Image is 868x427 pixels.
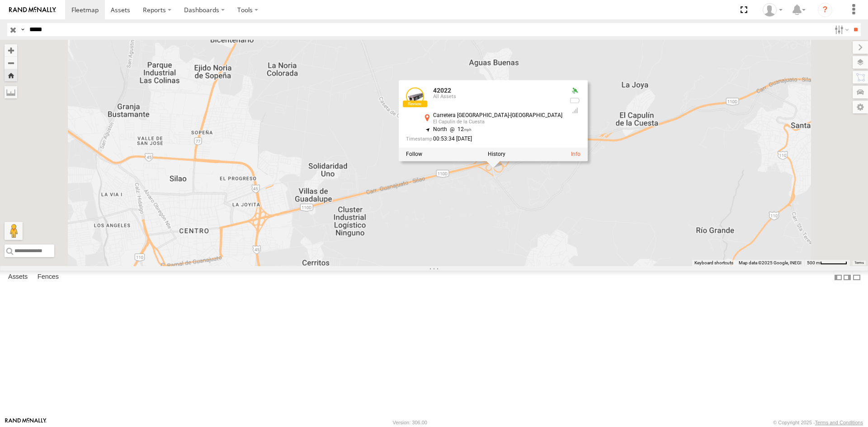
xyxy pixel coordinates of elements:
div: © Copyright 2025 - [773,420,863,425]
button: Zoom out [5,56,17,69]
label: Search Filter Options [831,23,850,36]
span: 500 m [807,260,820,265]
button: Drag Pegman onto the map to open Street View [5,222,23,240]
span: Map data ©2025 Google, INEGI [739,260,802,265]
a: View Asset Details [406,87,424,105]
button: Zoom in [5,44,17,56]
button: Keyboard shortcuts [694,260,733,266]
label: Measure [5,86,17,99]
a: 42022 [433,87,451,94]
label: Dock Summary Table to the Right [843,271,852,284]
div: No battery health information received from this device. [570,97,580,104]
div: Valid GPS Fix [570,87,580,94]
span: 12 [447,126,472,132]
button: Zoom Home [5,69,17,81]
a: Visit our Website [5,418,47,427]
div: Carretera [GEOGRAPHIC_DATA]-[GEOGRAPHIC_DATA] [433,113,562,118]
div: Last Event GSM Signal Strength [570,107,580,114]
label: Assets [4,271,32,284]
div: All Assets [433,94,562,99]
label: View Asset History [488,151,505,157]
div: Date/time of location update [406,136,562,142]
div: Version: 306.00 [393,420,427,425]
div: El Capulín de la Cuesta [433,119,562,125]
span: North [433,126,447,132]
label: Dock Summary Table to the Left [834,271,843,284]
label: Search Query [19,23,26,36]
label: Fences [33,271,63,284]
img: rand-logo.svg [9,7,56,13]
a: Terms and Conditions [815,420,863,425]
i: ? [818,3,832,17]
div: Juan Oropeza [759,3,786,17]
label: Realtime tracking of Asset [406,151,422,157]
label: Map Settings [853,101,868,113]
a: Terms (opens in new tab) [854,261,864,265]
button: Map Scale: 500 m per 56 pixels [804,260,850,266]
label: Hide Summary Table [852,271,861,284]
a: View Asset Details [571,151,580,157]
